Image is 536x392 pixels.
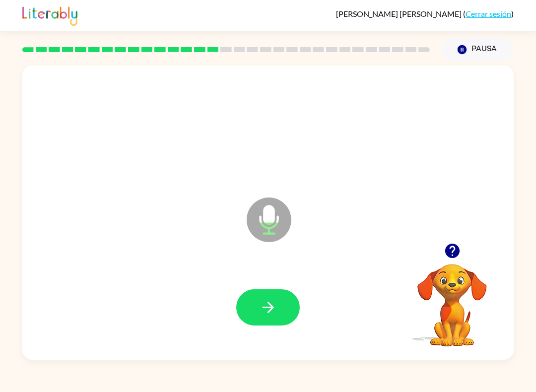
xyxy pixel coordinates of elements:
video: Tu navegador debe admitir la reproducción de archivos .mp4 para usar Literably. Intenta usar otro... [402,249,502,348]
img: Literably [22,4,77,26]
a: Cerrar sesión [466,9,511,18]
button: Pausa [442,38,514,61]
span: [PERSON_NAME] [PERSON_NAME] [336,9,463,18]
div: ( ) [336,9,514,18]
